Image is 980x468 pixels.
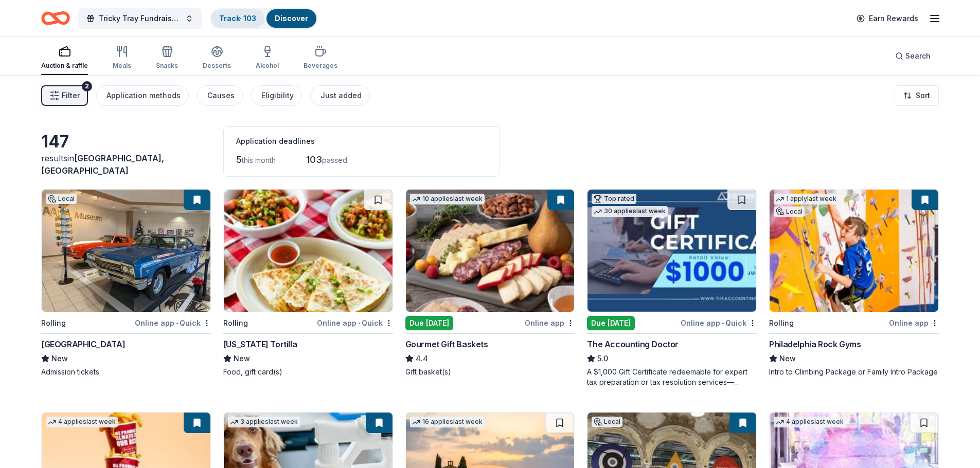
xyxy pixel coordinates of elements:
span: Tricky Tray Fundraiser 2025 [99,12,181,25]
div: Beverages [304,62,337,70]
div: Rolling [223,317,248,329]
span: New [779,352,796,365]
div: Meals [113,62,131,70]
div: Just added [320,89,362,102]
button: Filter2 [41,85,88,106]
span: New [51,352,68,365]
div: Application methods [106,89,181,102]
a: Discover [275,14,308,23]
div: 16 applies last week [410,417,485,427]
a: Image for Gourmet Gift Baskets10 applieslast weekDue [DATE]Online appGourmet Gift Baskets4.4Gift ... [405,189,575,377]
span: Sort [916,89,930,102]
span: Filter [62,89,80,102]
div: Intro to Climbing Package or Family Intro Package [769,367,939,377]
div: A $1,000 Gift Certificate redeemable for expert tax preparation or tax resolution services—recipi... [587,367,757,387]
div: Online app Quick [681,316,757,329]
div: Online app Quick [317,316,393,329]
button: Auction & raffle [41,41,88,75]
button: Just added [310,85,370,106]
div: 2 [82,81,92,91]
span: this month [242,156,276,164]
div: Admission tickets [41,367,211,377]
div: 4 applies last week [46,417,118,427]
div: Online app Quick [135,316,211,329]
div: 10 applies last week [410,194,485,204]
span: passed [322,156,347,164]
div: 30 applies last week [592,206,668,217]
button: Snacks [156,41,178,75]
div: Online app [525,316,575,329]
div: Gift basket(s) [405,367,575,377]
a: Image for Philadelphia Rock Gyms1 applylast weekLocalRollingOnline appPhiladelphia Rock GymsNewIn... [769,189,939,377]
button: Application methods [96,85,189,106]
div: Auction & raffle [41,62,88,70]
span: [GEOGRAPHIC_DATA], [GEOGRAPHIC_DATA] [41,153,164,176]
img: Image for California Tortilla [224,190,393,312]
span: 103 [306,154,322,165]
img: Image for AACA Museum [42,190,210,312]
div: Philadelphia Rock Gyms [769,338,861,350]
div: Application deadlines [236,135,487,147]
div: 4 applies last week [774,417,846,427]
span: • [358,319,360,327]
img: Image for Gourmet Gift Baskets [406,190,575,312]
div: Eligibility [261,89,294,102]
a: Home [41,6,70,30]
div: Due [DATE] [405,316,453,330]
button: Track· 103Discover [210,8,317,29]
button: Search [887,46,939,66]
button: Alcohol [256,41,279,75]
span: 5 [236,154,242,165]
button: Tricky Tray Fundraiser 2025 [78,8,202,29]
div: Snacks [156,62,178,70]
div: 147 [41,132,211,152]
div: Rolling [769,317,794,329]
span: 5.0 [597,352,608,365]
a: Image for AACA MuseumLocalRollingOnline app•Quick[GEOGRAPHIC_DATA]NewAdmission tickets [41,189,211,377]
a: Image for California TortillaRollingOnline app•Quick[US_STATE] TortillaNewFood, gift card(s) [223,189,393,377]
span: • [176,319,178,327]
div: results [41,152,211,177]
div: Online app [889,316,939,329]
span: • [722,319,724,327]
span: Search [905,50,931,62]
div: The Accounting Doctor [587,338,679,350]
div: Top rated [592,194,636,204]
div: Rolling [41,317,66,329]
div: Causes [207,89,235,102]
div: Alcohol [256,62,279,70]
div: 3 applies last week [228,417,300,427]
div: Food, gift card(s) [223,367,393,377]
img: Image for Philadelphia Rock Gyms [770,190,938,312]
span: 4.4 [416,352,428,365]
div: Gourmet Gift Baskets [405,338,488,350]
div: Local [774,207,805,217]
div: Due [DATE] [587,316,635,330]
img: Image for The Accounting Doctor [587,190,756,312]
div: Local [46,194,77,204]
span: in [41,153,164,176]
span: New [234,352,250,365]
div: Local [592,417,622,427]
button: Beverages [304,41,337,75]
div: 1 apply last week [774,194,839,204]
button: Sort [895,85,939,106]
div: [US_STATE] Tortilla [223,338,297,350]
div: [GEOGRAPHIC_DATA] [41,338,125,350]
a: Image for The Accounting DoctorTop rated30 applieslast weekDue [DATE]Online app•QuickThe Accounti... [587,189,757,387]
button: Desserts [203,41,231,75]
div: Desserts [203,62,231,70]
a: Track· 103 [219,14,256,23]
a: Earn Rewards [850,9,924,28]
button: Meals [113,41,131,75]
button: Eligibility [251,85,302,106]
button: Causes [197,85,243,106]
